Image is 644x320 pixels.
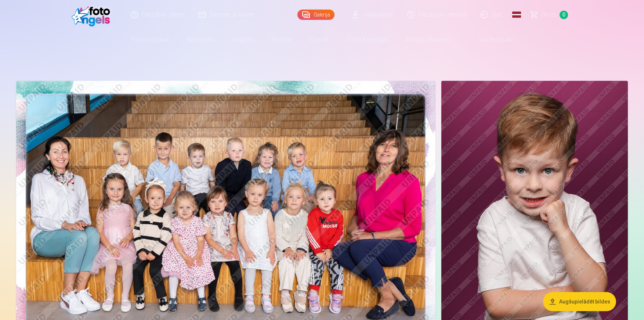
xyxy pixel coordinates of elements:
[72,3,114,26] img: /fa1
[542,10,557,19] span: Grozs
[263,29,300,50] a: Krūzes
[339,29,397,50] a: Foto kalendāri
[178,29,224,50] a: Komplekti
[123,29,178,50] a: Foto izdrukas
[224,29,263,50] a: Magnēti
[543,292,616,311] button: Augšupielādēt bildes
[397,29,458,50] a: Atslēgu piekariņi
[458,29,521,50] a: Visi produkti
[300,29,339,50] a: Suvenīri
[560,11,568,19] span: 0
[297,10,334,20] a: Galerija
